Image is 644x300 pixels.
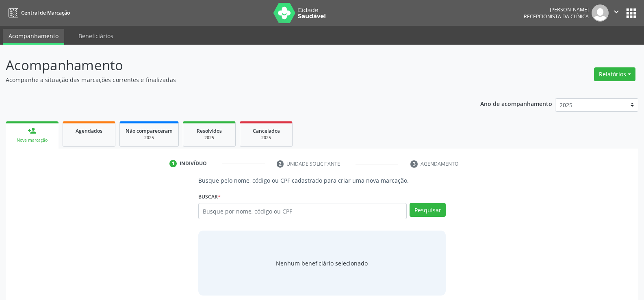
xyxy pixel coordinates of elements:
span: Central de Marcação [21,9,70,16]
a: Central de Marcação [6,6,70,19]
i:  [612,7,621,16]
div: 2025 [126,135,173,141]
div: 2025 [246,135,286,141]
p: Acompanhe a situação das marcações correntes e finalizadas [6,76,449,84]
p: Acompanhamento [6,55,449,76]
span: Cancelados [253,127,280,134]
span: Resolvidos [197,127,222,134]
a: Acompanhamento [3,29,64,45]
img: img [592,4,609,22]
div: Indivíduo [180,160,207,167]
div: [PERSON_NAME] [524,6,589,13]
label: Buscar [198,190,221,203]
span: Não compareceram [126,127,173,134]
span: Nenhum beneficiário selecionado [276,259,368,268]
input: Busque por nome, código ou CPF [198,203,407,219]
p: Busque pelo nome, código ou CPF cadastrado para criar uma nova marcação. [198,176,446,185]
p: Ano de acompanhamento [480,98,552,108]
span: Recepcionista da clínica [524,13,589,20]
button: Pesquisar [410,203,446,217]
div: 1 [169,160,177,167]
button:  [609,4,624,22]
button: apps [624,6,638,20]
div: 2025 [189,135,230,141]
div: Nova marcação [11,137,53,143]
div: person_add [28,126,37,135]
span: Agendados [76,127,102,134]
a: Beneficiários [73,29,119,43]
button: Relatórios [594,67,635,81]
